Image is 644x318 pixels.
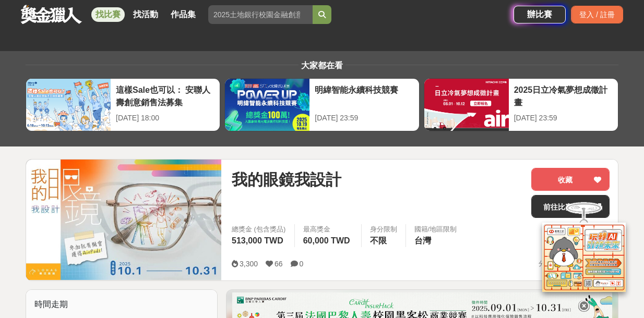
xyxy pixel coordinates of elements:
span: 最高獎金 [303,224,353,235]
span: 總獎金 (包含獎品) [232,224,286,235]
span: 不限 [370,236,387,245]
div: 登入 / 註冊 [571,6,623,23]
a: 找比賽 [91,7,125,22]
span: 台灣 [414,236,431,245]
div: 明緯智能永續科技競賽 [315,84,413,107]
div: [DATE] 23:59 [514,113,613,124]
a: 前往比賽網站 [531,195,610,218]
span: 0 [300,260,304,268]
span: 大家都在看 [299,61,345,70]
div: [DATE] 23:59 [315,113,413,124]
div: 國籍/地區限制 [414,224,457,235]
a: 找活動 [129,7,162,22]
span: 513,000 TWD [232,236,283,245]
a: 明緯智能永續科技競賽[DATE] 23:59 [224,78,419,131]
a: 這樣Sale也可以： 安聯人壽創意銷售法募集[DATE] 18:00 [26,78,220,131]
a: 辦比賽 [514,6,566,23]
img: Cover Image [26,160,221,280]
span: 60,000 TWD [303,236,350,245]
div: [DATE] 18:00 [116,113,214,124]
span: 我的眼鏡我設計 [232,168,341,191]
button: 收藏 [531,168,610,191]
img: d2146d9a-e6f6-4337-9592-8cefde37ba6b.png [542,223,626,292]
span: 66 [275,260,283,268]
div: 這樣Sale也可以： 安聯人壽創意銷售法募集 [116,84,214,107]
a: 作品集 [166,7,200,22]
span: 3,300 [240,260,258,268]
div: 身分限制 [370,224,397,235]
a: 2025日立冷氣夢想成徵計畫[DATE] 23:59 [424,78,618,131]
input: 2025土地銀行校園金融創意挑戰賽：從你出發 開啟智慧金融新頁 [208,5,313,24]
div: 2025日立冷氣夢想成徵計畫 [514,84,613,107]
